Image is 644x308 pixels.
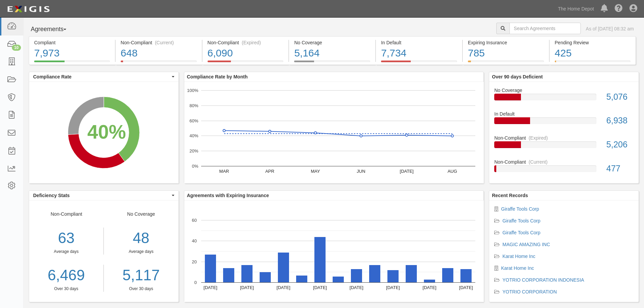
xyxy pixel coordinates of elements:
[400,169,413,174] text: [DATE]
[492,193,528,198] b: Recent Records
[509,23,581,34] input: Search Agreements
[494,135,634,159] a: Non-Compliant(Expired)5,206
[423,285,436,290] text: [DATE]
[87,118,126,146] div: 40%
[240,285,254,290] text: [DATE]
[109,228,173,249] div: 48
[502,254,535,259] a: Karat Home Inc
[202,61,289,66] a: Non-Compliant(Expired)6,090
[29,228,103,249] div: 63
[187,74,248,79] b: Compliance Rate by Month
[468,39,544,46] div: Expiring Insurance
[294,46,370,61] div: 5,164
[489,87,639,94] div: No Coverage
[601,115,639,127] div: 6,938
[294,39,370,46] div: No Coverage
[29,265,103,286] a: 6,469
[601,163,639,175] div: 477
[448,169,457,174] text: AUG
[242,39,261,46] div: (Expired)
[550,61,636,66] a: Pending Review425
[468,46,544,61] div: 785
[555,39,630,46] div: Pending Review
[494,87,634,111] a: No Coverage5,076
[192,164,198,169] text: 0%
[155,39,174,46] div: (Current)
[208,39,284,46] div: Non-Compliant (Expired)
[502,277,584,283] a: YOTRIO CORPORATION INDONESIA
[29,191,178,200] button: Deficiency Stats
[109,249,173,255] div: Average days
[187,193,269,198] b: Agreements with Expiring Insurance
[289,61,375,66] a: No Coverage5,164
[555,46,630,61] div: 425
[29,23,79,36] button: Agreements
[502,230,540,235] a: Giraffe Tools Corp
[601,91,639,103] div: 5,076
[5,3,52,15] img: logo-5460c22ac91f19d4615b14bd174203de0afe785f0fc80cf4dbbc73dc1793850b.png
[489,159,639,165] div: Non-Compliant
[194,280,197,285] text: 0
[109,286,173,292] div: Over 30 days
[529,159,548,165] div: (Current)
[502,218,540,223] a: Giraffe Tools Corp
[350,285,363,290] text: [DATE]
[29,249,103,255] div: Average days
[121,46,197,61] div: 648
[192,218,196,223] text: 60
[494,159,634,177] a: Non-Compliant(Current)477
[489,111,639,117] div: In Default
[492,74,543,79] b: Over 90 days Deficient
[489,135,639,141] div: Non-Compliant
[311,169,320,174] text: MAY
[502,242,550,247] a: MAGIC AMAZING INC
[116,61,202,66] a: Non-Compliant(Current)648
[208,46,284,61] div: 6,090
[529,135,548,141] div: (Expired)
[29,72,178,81] button: Compliance Rate
[376,61,462,66] a: In Default7,734
[184,82,484,183] svg: A chart.
[615,5,623,13] i: Help Center - Complianz
[34,46,110,61] div: 7,973
[357,169,365,174] text: JUN
[313,285,327,290] text: [DATE]
[29,82,178,183] svg: A chart.
[187,88,198,93] text: 100%
[189,103,198,108] text: 80%
[586,25,634,32] div: As of [DATE] 08:32 am
[381,39,457,46] div: In Default
[189,148,198,153] text: 20%
[501,206,539,212] a: Giraffe Tools Corp
[459,285,473,290] text: [DATE]
[29,211,104,292] div: Non-Compliant
[381,46,457,61] div: 7,734
[12,45,21,51] div: 10
[219,169,229,174] text: MAR
[502,289,557,294] a: YOTRIO CORPORATION
[494,111,634,135] a: In Default6,938
[277,285,290,290] text: [DATE]
[121,39,197,46] div: Non-Compliant (Current)
[184,200,484,302] svg: A chart.
[554,2,597,16] a: The Home Depot
[33,192,170,199] span: Deficiency Stats
[192,238,196,243] text: 40
[386,285,400,290] text: [DATE]
[29,61,115,66] a: Compliant7,973
[501,265,534,271] a: Karat Home Inc
[29,286,103,292] div: Over 30 days
[265,169,274,174] text: APR
[189,118,198,123] text: 60%
[109,265,173,286] a: 5,117
[34,39,110,46] div: Compliant
[463,61,549,66] a: Expiring Insurance785
[204,285,217,290] text: [DATE]
[33,73,170,80] span: Compliance Rate
[104,211,178,292] div: No Coverage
